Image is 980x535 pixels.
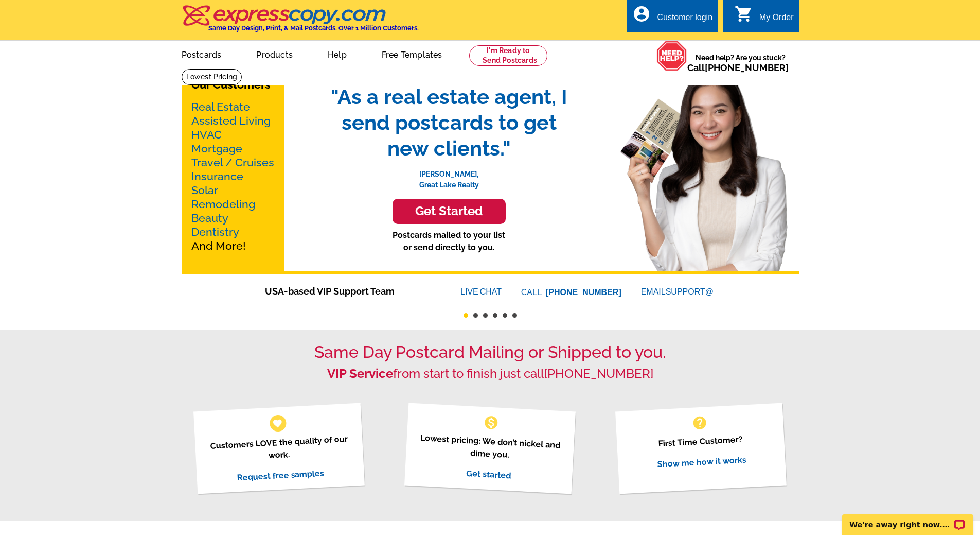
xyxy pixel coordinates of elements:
[466,468,511,480] a: Get started
[191,198,255,211] a: Remodeling
[182,367,799,382] h2: from start to finish just call
[464,313,468,318] button: 1 of 6
[687,53,794,73] span: Need help? Are you stuck?
[641,287,715,296] a: EMAILSUPPORT@
[544,366,653,381] a: [PHONE_NUMBER]
[237,468,325,482] a: Request free samples
[417,432,563,464] p: Lowest pricing: We don’t nickel and dime you.
[656,41,687,71] img: help
[759,13,794,27] div: My Order
[320,84,578,161] span: "As a real estate agent, I send postcards to get new clients."
[473,313,478,318] button: 2 of 6
[182,342,799,362] h1: Same Day Postcard Mailing or Shipped to you.
[687,62,789,73] span: Call
[191,142,242,155] a: Mortgage
[735,11,794,24] a: shopping_cart My Order
[521,286,543,299] font: CALL
[311,42,363,66] a: Help
[691,415,708,431] span: help
[405,204,493,219] h3: Get Started
[705,62,789,73] a: [PHONE_NUMBER]
[191,212,228,225] a: Beauty
[546,288,621,297] a: [PHONE_NUMBER]
[208,24,419,32] h4: Same Day Design, Print, & Mail Postcards. Over 1 Million Customers.
[483,313,488,318] button: 3 of 6
[320,229,578,254] p: Postcards mailed to your list or send directly to you.
[272,418,283,428] span: favorite
[182,12,419,32] a: Same Day Design, Print, & Mail Postcards. Over 1 Million Customers.
[191,226,239,238] a: Dentistry
[483,415,500,431] span: monetization_on
[512,313,517,318] button: 6 of 6
[503,313,507,318] button: 5 of 6
[657,13,712,27] div: Customer login
[191,170,243,183] a: Insurance
[191,184,218,197] a: Solar
[657,455,746,469] a: Show me how it works
[191,100,250,113] a: Real Estate
[165,42,238,66] a: Postcards
[666,286,715,298] font: SUPPORT@
[632,11,712,24] a: account_circle Customer login
[735,5,753,23] i: shopping_cart
[265,284,430,298] span: USA-based VIP Support Team
[191,100,275,253] p: And More!
[191,156,274,169] a: Travel / Cruises
[327,366,393,381] strong: VIP Service
[460,287,502,296] a: LIVECHAT
[835,503,980,535] iframe: LiveChat chat widget
[191,114,271,127] a: Assisted Living
[206,433,352,465] p: Customers LOVE the quality of our work.
[240,42,309,66] a: Products
[460,286,480,298] font: LIVE
[628,432,773,452] p: First Time Customer?
[320,161,578,191] p: [PERSON_NAME], Great Lake Realty
[191,128,222,141] a: HVAC
[365,42,459,66] a: Free Templates
[632,5,651,23] i: account_circle
[493,313,497,318] button: 4 of 6
[320,199,578,224] a: Get Started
